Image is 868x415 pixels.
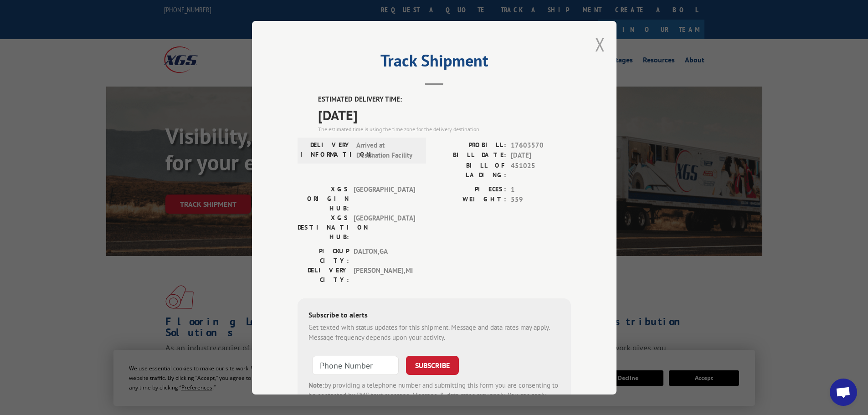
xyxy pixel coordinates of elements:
[511,195,571,205] span: 559
[298,265,349,284] label: DELIVERY CITY:
[356,140,418,160] span: Arrived at Destination Facility
[511,184,571,195] span: 1
[511,150,571,161] span: [DATE]
[511,160,571,179] span: 451025
[511,140,571,150] span: 17603570
[354,265,415,284] span: [PERSON_NAME] , MI
[434,150,506,161] label: BILL DATE:
[354,246,415,265] span: DALTON , GA
[318,125,571,133] div: The estimated time is using the time zone for the delivery destination.
[434,140,506,150] label: PROBILL:
[308,380,324,389] strong: Note:
[595,32,605,56] button: Close modal
[308,309,560,322] div: Subscribe to alerts
[406,355,459,374] button: SUBSCRIBE
[434,195,506,205] label: WEIGHT:
[308,322,560,343] div: Get texted with status updates for this shipment. Message and data rates may apply. Message frequ...
[298,246,349,265] label: PICKUP CITY:
[318,104,571,125] span: [DATE]
[298,54,571,72] h2: Track Shipment
[434,184,506,195] label: PIECES:
[354,184,415,213] span: [GEOGRAPHIC_DATA]
[300,140,352,160] label: DELIVERY INFORMATION:
[298,213,349,241] label: XGS DESTINATION HUB:
[318,94,571,105] label: ESTIMATED DELIVERY TIME:
[354,213,415,241] span: [GEOGRAPHIC_DATA]
[298,184,349,213] label: XGS ORIGIN HUB:
[308,380,560,411] div: by providing a telephone number and submitting this form you are consenting to be contacted by SM...
[434,160,506,179] label: BILL OF LADING:
[830,379,857,406] div: Open chat
[312,355,399,374] input: Phone Number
